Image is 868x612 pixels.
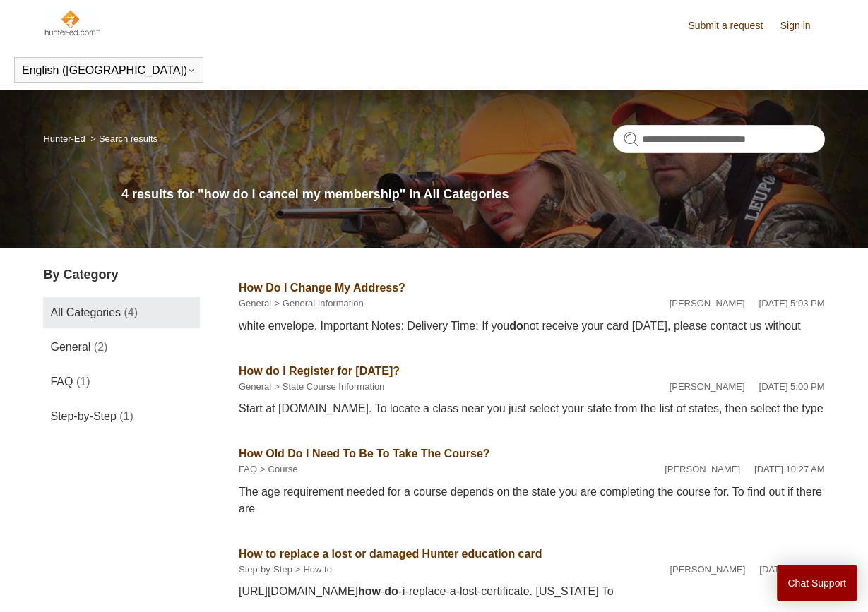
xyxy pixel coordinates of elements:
span: (2) [94,341,108,353]
li: General [239,380,271,394]
div: [URL][DOMAIN_NAME] - - -replace-a-lost-certificate. [US_STATE] To [239,583,825,600]
button: Chat Support [777,565,858,601]
time: 05/15/2024, 10:27 [754,464,824,474]
a: How do I Register for [DATE]? [239,365,400,377]
span: (1) [119,410,133,422]
em: do [384,585,398,597]
a: How Do I Change My Address? [239,282,405,294]
span: Step-by-Step [50,410,116,422]
li: General [239,296,271,311]
button: English ([GEOGRAPHIC_DATA]) [22,64,196,77]
a: State Course Information [283,381,385,392]
a: FAQ (1) [43,366,199,397]
em: how [358,585,381,597]
a: General (2) [43,332,199,363]
span: All Categories [50,306,121,318]
a: Step-by-Step (1) [43,401,199,432]
a: How to [303,564,331,575]
li: Step-by-Step [239,563,292,577]
time: 02/12/2024, 17:00 [759,381,825,392]
a: How Old Do I Need To Be To Take The Course? [239,448,490,460]
span: (1) [76,376,90,388]
em: do [509,320,523,332]
li: [PERSON_NAME] [665,462,740,476]
li: [PERSON_NAME] [670,563,745,577]
a: General Information [283,298,364,308]
a: Sign in [780,18,825,33]
a: General [239,298,271,308]
a: How to replace a lost or damaged Hunter education card [239,548,542,560]
em: i [402,585,405,597]
h3: By Category [43,265,199,284]
li: Search results [88,133,157,144]
li: FAQ [239,462,257,476]
div: white envelope. Important Notes: Delivery Time: If you not receive your card [DATE], please conta... [239,318,825,335]
time: 02/12/2024, 17:03 [759,298,825,308]
li: General Information [271,296,364,311]
a: Submit a request [688,18,777,33]
a: Step-by-Step [239,564,292,575]
li: [PERSON_NAME] [670,296,745,311]
li: Hunter-Ed [43,133,88,144]
input: Search [613,125,825,153]
li: [PERSON_NAME] [670,380,745,394]
li: Course [257,462,298,476]
time: 07/28/2022, 08:06 [759,564,824,575]
li: State Course Information [271,380,384,394]
span: General [50,341,90,353]
img: Hunter-Ed Help Center home page [43,8,100,37]
span: FAQ [50,376,73,388]
li: How to [292,563,332,577]
h1: 4 results for "how do I cancel my membership" in All Categories [121,185,824,204]
a: Hunter-Ed [43,133,85,144]
span: (4) [124,306,138,318]
a: General [239,381,271,392]
a: Course [268,464,298,474]
div: Start at [DOMAIN_NAME]. To locate a class near you just select your state from the list of states... [239,400,825,417]
a: FAQ [239,464,257,474]
a: All Categories (4) [43,297,199,328]
div: The age requirement needed for a course depends on the state you are completing the course for. T... [239,484,825,517]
